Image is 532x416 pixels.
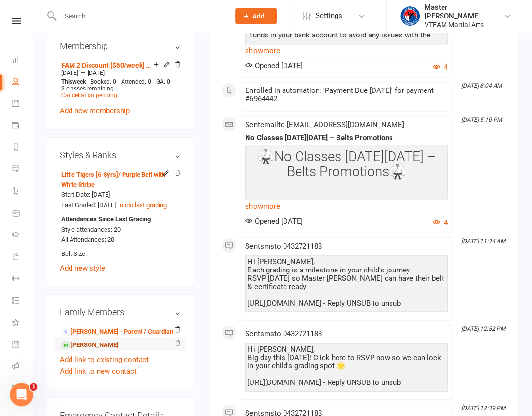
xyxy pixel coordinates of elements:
a: show more [245,44,448,57]
span: Belt Size: [61,250,87,257]
div: Hi [PERSON_NAME], Big day this [DATE]! Click here to RSVP now so we can lock in your child's grad... [248,345,445,386]
span: Opened [DATE] [245,61,302,70]
div: Hi [PERSON_NAME], Each grading is a milestone in your child's journey RSVP [DATE] so Master [PERS... [248,257,445,307]
a: Roll call kiosk mode [12,356,34,378]
span: GA: 0 [156,78,170,85]
a: Little Tigers [6-8yrs] [61,171,165,188]
button: undo last grading [120,200,167,210]
i: [DATE] 11:34 AM [461,237,505,244]
a: Reports [12,137,34,159]
span: [DATE] [61,70,78,76]
span: Attended: 0 [121,78,151,85]
i: [DATE] 5:10 PM [461,116,502,123]
span: Last Graded: [DATE] [61,201,116,208]
input: Search... [57,9,223,23]
span: Sent sms to 0432721188 [245,241,321,250]
i: [DATE] 8:04 AM [461,82,502,89]
a: Cancellation pending [61,92,117,99]
div: VTEAM Martial Arts [425,20,504,29]
a: FAM 2 Discount [$60/week] 2 Classes [61,61,154,69]
a: Add link to new contact [60,365,137,377]
span: Opened [DATE] [245,217,302,225]
div: — [59,69,181,77]
span: Add [252,12,265,20]
button: Add [235,8,277,24]
a: show more [245,199,448,213]
span: This [61,78,72,85]
span: Booked: 0 [90,78,116,85]
a: Payments [12,115,34,137]
a: [PERSON_NAME] [61,340,119,350]
span: Sent email to [EMAIL_ADDRESS][DOMAIN_NAME] [245,120,404,129]
h3: Family Members [60,307,181,317]
h3: Membership [60,41,181,51]
h3: 🥋No Classes [DATE][DATE] – Belts Promotions🥋 [248,149,445,180]
iframe: Intercom live chat [10,383,33,406]
span: Style attendances: 20 [61,225,121,233]
i: [DATE] 12:52 PM [461,325,505,332]
img: thumb_image1628552580.png [400,6,420,26]
span: Sent sms to 0432721188 [245,329,321,338]
div: Enrolled in automation: 'Payment Due [DATE]' for payment #6964442 [245,87,448,103]
h3: Styles & Ranks [60,150,181,160]
strong: Attendances Since Last Grading [61,214,151,224]
span: Settings [316,5,342,27]
a: [PERSON_NAME] - Parent / Guardian [61,326,173,337]
span: 1 [30,383,37,391]
a: Add link to existing contact [60,353,149,365]
i: [DATE] 12:39 PM [461,404,505,411]
div: No Classes [DATE][DATE] – Belts Promotions [245,134,448,142]
button: 4 [433,61,448,73]
div: week [59,78,88,85]
span: 2 classes remaining [61,85,114,92]
a: Calendar [12,93,34,115]
a: Add new membership [60,107,130,115]
a: Dashboard [12,50,34,72]
a: Product Sales [12,203,34,225]
a: General attendance kiosk mode [12,334,34,356]
span: / Purple Belt with White Stripe [61,171,165,188]
div: Master [PERSON_NAME] [425,3,504,20]
span: Start Date: [DATE] [61,191,110,198]
span: All Attendances: 20 [61,235,114,243]
a: What's New [12,312,34,334]
a: People [12,72,34,93]
a: Add new style [60,263,105,272]
button: 4 [433,217,448,228]
span: [DATE] [88,70,105,76]
a: Class kiosk mode [12,378,34,400]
